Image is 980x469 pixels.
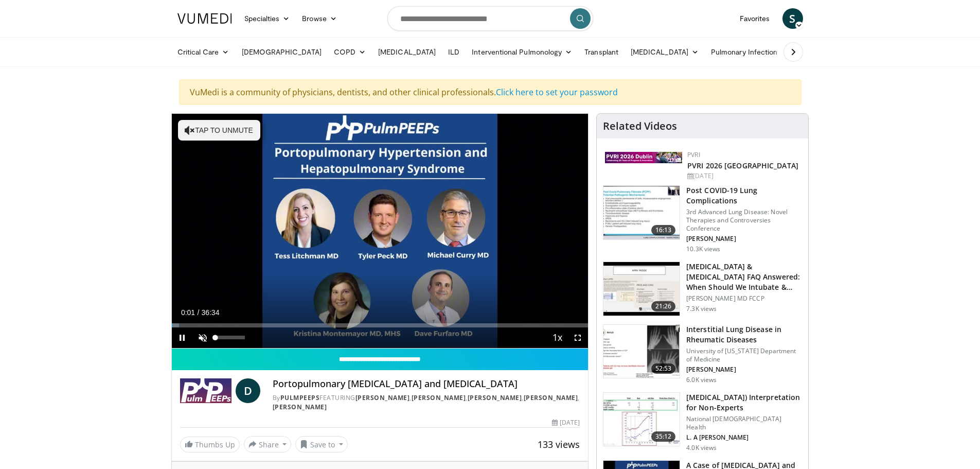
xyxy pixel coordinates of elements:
[171,42,236,62] a: Critical Care
[686,433,802,442] p: L. A [PERSON_NAME]
[603,262,680,316] img: 0f7493d4-2bdb-4f17-83da-bd9accc2ebef.150x105_q85_crop-smart_upscale.jpg
[651,225,676,235] span: 16:13
[686,376,717,384] p: 6.0K views
[192,327,213,348] button: Unmute
[172,114,589,349] video-js: Video Player
[296,8,343,29] a: Browse
[651,363,676,374] span: 52:53
[686,444,717,452] p: 4.0K views
[625,42,705,62] a: [MEDICAL_DATA]
[686,235,802,243] p: [PERSON_NAME]
[603,185,802,253] a: 16:13 Post COVID-19 Lung Complications 3rd Advanced Lung Disease: Novel Therapies and Controversi...
[355,393,410,402] a: [PERSON_NAME]
[177,13,232,24] img: VuMedi Logo
[686,415,802,431] p: National [DEMOGRAPHIC_DATA] Health
[372,42,442,62] a: [MEDICAL_DATA]
[651,301,676,311] span: 21:26
[524,393,578,402] a: [PERSON_NAME]
[782,8,803,29] a: S
[238,8,296,29] a: Specialties
[603,324,802,384] a: 52:53 Interstitial Lung Disease in Rheumatic Diseases University of [US_STATE] Department of Medi...
[466,42,578,62] a: Interventional Pulmonology
[273,393,580,412] div: By FEATURING , , , ,
[538,438,580,450] span: 133 views
[603,393,680,446] img: 5f03c68a-e0af-4383-b154-26e6cfb93aa0.150x105_q85_crop-smart_upscale.jpg
[442,42,466,62] a: ILD
[651,431,676,442] span: 35:12
[687,150,700,159] a: PVRI
[181,308,195,317] span: 0:01
[734,8,776,29] a: Favorites
[236,42,328,62] a: [DEMOGRAPHIC_DATA]
[686,347,802,363] p: University of [US_STATE] Department of Medicine
[412,393,466,402] a: [PERSON_NAME]
[603,186,680,239] img: 667297da-f7fe-4586-84bf-5aeb1aa9adcb.150x105_q85_crop-smart_upscale.jpg
[198,308,200,317] span: /
[603,392,802,452] a: 35:12 [MEDICAL_DATA]) Interpretation for Non-Experts National [DEMOGRAPHIC_DATA] Health L. A [PER...
[201,308,219,317] span: 36:34
[687,161,798,170] a: PVRI 2026 [GEOGRAPHIC_DATA]
[387,6,593,31] input: Search topics, interventions
[605,152,682,163] img: 33783847-ac93-4ca7-89f8-ccbd48ec16ca.webp.150x105_q85_autocrop_double_scale_upscale_version-0.2.jpg
[686,305,717,313] p: 7.3K views
[705,42,794,62] a: Pulmonary Infection
[172,327,192,348] button: Pause
[578,42,625,62] a: Transplant
[547,327,567,348] button: Playback Rate
[686,245,720,253] p: 10.3K views
[603,262,802,316] a: 21:26 [MEDICAL_DATA] & [MEDICAL_DATA] FAQ Answered: When Should We Intubate & How Do We Adj… [PER...
[603,120,677,132] h4: Related Videos
[496,86,618,98] a: Click here to set your password
[328,42,372,62] a: COPD
[603,325,680,378] img: 9d501fbd-9974-4104-9b57-c5e924c7b363.150x105_q85_crop-smart_upscale.jpg
[178,120,260,141] button: Tap to unmute
[686,262,802,292] h3: [MEDICAL_DATA] & [MEDICAL_DATA] FAQ Answered: When Should We Intubate & How Do We Adj…
[686,392,802,413] h3: [MEDICAL_DATA]) Interpretation for Non-Experts
[686,208,802,233] p: 3rd Advanced Lung Disease: Novel Therapies and Controversies Conference
[180,378,231,403] img: PulmPEEPs
[172,323,589,327] div: Progress Bar
[273,378,580,390] h4: Portopulmonary [MEDICAL_DATA] and [MEDICAL_DATA]
[567,327,588,348] button: Fullscreen
[686,185,802,206] h3: Post COVID-19 Lung Complications
[686,324,802,345] h3: Interstitial Lung Disease in Rheumatic Diseases
[295,436,348,453] button: Save to
[280,393,320,402] a: PulmPEEPs
[686,366,802,374] p: [PERSON_NAME]
[687,171,800,181] div: [DATE]
[244,436,292,453] button: Share
[236,378,260,403] a: D
[216,336,245,339] div: Volume Level
[468,393,522,402] a: [PERSON_NAME]
[552,418,580,427] div: [DATE]
[273,403,327,411] a: [PERSON_NAME]
[180,437,240,453] a: Thumbs Up
[686,294,802,303] p: [PERSON_NAME] MD FCCP
[179,79,801,105] div: VuMedi is a community of physicians, dentists, and other clinical professionals.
